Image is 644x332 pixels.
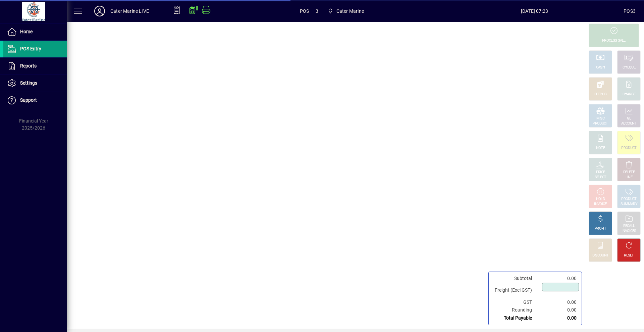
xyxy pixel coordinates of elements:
td: 0.00 [539,298,579,306]
a: Support [3,92,67,109]
div: PRODUCT [593,121,608,126]
div: RECALL [623,224,635,229]
div: CHEQUE [623,65,635,70]
div: SELECT [595,175,606,180]
div: CHARGE [623,92,636,97]
div: PRICE [596,170,605,175]
div: RESET [624,253,634,258]
div: SUMMARY [621,202,637,207]
span: POS [300,6,309,16]
span: Home [20,29,33,34]
div: MISC [596,116,604,121]
td: Freight (Excl GST) [491,282,539,298]
div: POS3 [624,6,636,16]
div: PROCESS SALE [602,38,626,43]
div: ACCOUNT [621,121,637,126]
td: GST [491,298,539,306]
div: PRODUCT [621,146,636,151]
td: Rounding [491,306,539,314]
span: 3 [316,6,318,16]
span: POS Entry [20,46,41,51]
td: 0.00 [539,275,579,282]
span: Cater Marine [336,6,364,16]
div: DELETE [623,170,635,175]
div: HOLD [596,197,605,202]
div: EFTPOS [594,92,607,97]
span: Support [20,97,37,103]
td: Subtotal [491,275,539,282]
div: DISCOUNT [592,253,608,258]
span: Cater Marine [325,5,367,17]
div: GL [627,116,631,121]
button: Profile [89,5,110,17]
div: PRODUCT [621,197,636,202]
td: 0.00 [539,314,579,322]
div: Cater Marine LIVE [110,6,149,16]
a: Home [3,23,67,40]
div: NOTE [596,146,605,151]
div: PROFIT [595,226,606,231]
div: INVOICE [594,202,606,207]
td: 0.00 [539,306,579,314]
div: INVOICES [622,229,636,234]
span: Settings [20,80,37,86]
a: Settings [3,75,67,92]
div: LINE [626,175,632,180]
div: CASH [596,65,605,70]
td: Total Payable [491,314,539,322]
span: [DATE] 07:23 [445,6,624,16]
span: Reports [20,63,37,68]
a: Reports [3,58,67,75]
